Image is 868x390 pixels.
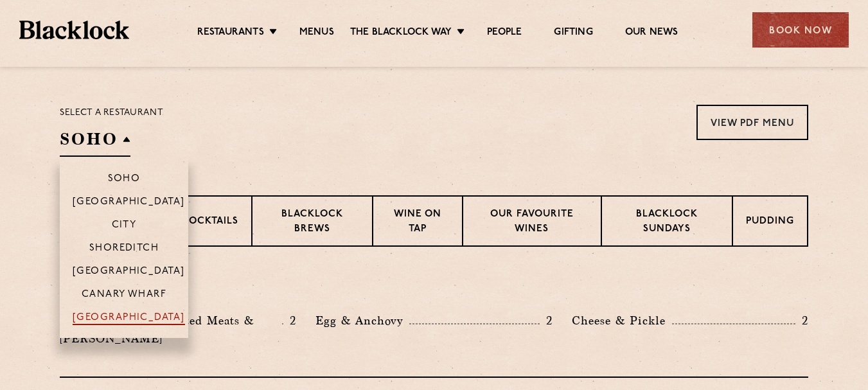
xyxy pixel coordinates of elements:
[476,208,587,238] p: Our favourite wines
[315,312,409,330] p: Egg & Anchovy
[89,243,159,256] p: Shoreditch
[615,208,719,238] p: Blacklock Sundays
[696,105,808,140] a: View PDF Menu
[73,266,185,279] p: [GEOGRAPHIC_DATA]
[60,279,808,296] h3: Pre Chop Bites
[540,312,553,329] p: 2
[108,173,141,186] p: Soho
[197,26,264,40] a: Restaurants
[181,215,238,231] p: Cocktails
[265,208,359,238] p: Blacklock Brews
[19,21,129,39] img: BL_Textured_Logo-footer-cropped.svg
[350,26,452,40] a: The Blacklock Way
[299,26,334,40] a: Menus
[746,215,794,231] p: Pudding
[112,220,137,233] p: City
[82,289,166,302] p: Canary Wharf
[487,26,522,40] a: People
[625,26,678,40] a: Our News
[73,197,185,209] p: [GEOGRAPHIC_DATA]
[795,312,808,329] p: 2
[283,312,296,329] p: 2
[60,105,163,121] p: Select a restaurant
[386,208,449,238] p: Wine on Tap
[572,312,672,330] p: Cheese & Pickle
[554,26,592,40] a: Gifting
[752,12,849,48] div: Book Now
[60,128,130,157] h2: SOHO
[73,312,185,325] p: [GEOGRAPHIC_DATA]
